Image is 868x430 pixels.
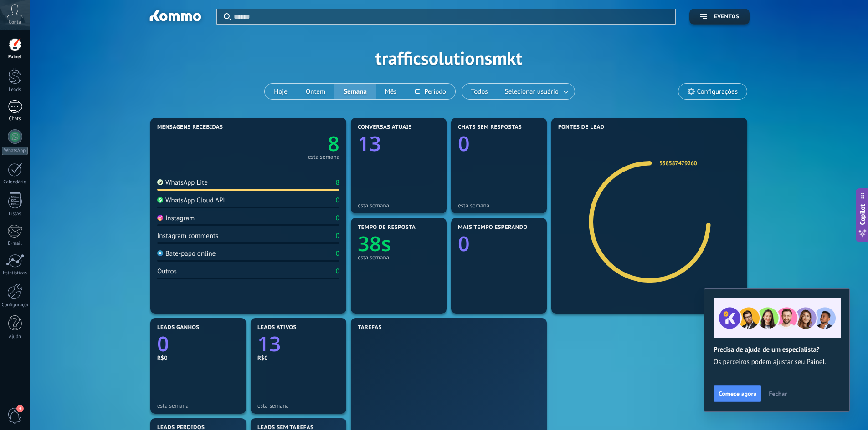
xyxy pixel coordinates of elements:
div: esta semana [157,402,239,409]
button: Período [406,84,455,99]
a: 8 [248,130,339,157]
div: Configurações [2,302,28,308]
span: Tarefas [358,324,382,331]
text: 8 [328,130,339,157]
div: WhatsApp Lite [157,178,208,187]
div: Calendário [2,179,28,185]
div: esta semana [308,155,339,159]
span: Mais tempo esperando [458,224,528,231]
div: esta semana [358,202,440,209]
span: Tempo de resposta [358,224,416,231]
text: 13 [257,330,281,358]
img: WhatsApp Cloud API [157,197,163,203]
span: Comece agora [719,390,756,397]
div: Instagram [157,214,195,223]
button: Ontem [297,84,334,99]
span: Fontes de lead [558,124,605,131]
span: Conta [9,20,21,25]
text: 0 [458,230,470,258]
text: 38s [358,230,391,258]
div: 0 [336,196,339,205]
span: Leads ativos [257,324,297,331]
div: 0 [336,232,339,240]
div: 0 [336,249,339,258]
span: Leads ganhos [157,324,200,331]
div: 0 [336,267,339,276]
div: R$0 [257,354,339,362]
div: WhatsApp [2,147,28,155]
div: Instagram comments [157,232,218,240]
img: Bate-papo online [157,250,163,256]
button: Mês [376,84,406,99]
button: Semana [334,84,376,99]
div: Ajuda [2,334,28,340]
div: 8 [336,178,339,187]
div: R$0 [157,354,239,362]
button: Fechar [765,387,791,400]
div: esta semana [458,202,540,209]
div: E-mail [2,241,28,247]
span: 3 [16,405,24,412]
div: Outros [157,267,177,276]
span: Os parceiros podem ajustar seu Painel. [714,358,840,367]
text: 0 [458,130,470,157]
a: 558587479260 [659,159,697,167]
span: Copilot [858,204,867,225]
img: Instagram [157,215,163,221]
div: esta semana [358,254,440,261]
div: 0 [336,214,339,223]
text: 0 [157,330,169,358]
span: Configurações [697,88,738,96]
button: Eventos [689,9,750,25]
div: Painel [2,54,28,60]
div: Listas [2,211,28,217]
a: 0 [157,330,239,358]
span: Chats sem respostas [458,124,522,131]
button: Selecionar usuário [497,84,575,99]
img: WhatsApp Lite [157,179,163,185]
div: Leads [2,87,28,93]
span: Fechar [769,390,787,397]
a: 13 [257,330,339,358]
button: Hoje [265,84,297,99]
span: Mensagens recebidas [157,124,223,131]
button: Todos [462,84,497,99]
div: Bate-papo online [157,249,216,258]
div: Estatísticas [2,270,28,276]
div: WhatsApp Cloud API [157,196,225,205]
span: Selecionar usuário [503,86,560,98]
button: Comece agora [714,385,761,402]
h2: Precisa de ajuda de um especialista? [714,345,840,354]
text: 13 [358,130,381,157]
div: Chats [2,116,28,122]
div: esta semana [257,402,339,409]
span: Eventos [714,14,739,20]
span: Conversas atuais [358,124,412,131]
